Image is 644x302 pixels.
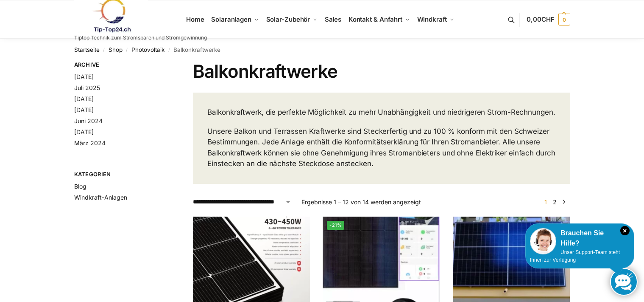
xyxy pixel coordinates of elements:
span: Archive [74,61,159,69]
a: Blog [74,183,86,190]
span: Solaranlagen [211,15,251,23]
span: Seite 1 [542,198,549,206]
a: Startseite [74,46,100,53]
a: Kontakt & Anfahrt [345,0,413,39]
img: Customer service [530,228,556,254]
a: [DATE] [74,95,94,102]
a: Shop [109,46,123,53]
span: CHF [541,15,555,23]
p: Balkonkraftwerk, die perfekte Möglichkeit zu mehr Unabhängigkeit und niedrigeren Strom-Rechnungen. [207,107,555,118]
select: Shop-Reihenfolge [193,198,291,206]
a: Photovoltaik [131,46,164,53]
a: März 2024 [74,139,106,147]
span: Kategorien [74,170,159,179]
span: / [100,47,109,54]
span: Windkraft [417,15,447,23]
a: → [560,198,567,206]
a: Solaranlagen [208,0,262,39]
a: Seite 2 [551,198,559,206]
span: Solar-Zubehör [266,15,310,23]
a: Windkraft-Anlagen [74,194,127,201]
span: / [123,47,131,54]
a: Solar-Zubehör [262,0,321,39]
a: Sales [321,0,345,39]
nav: Produkt-Seitennummerierung [539,198,570,206]
div: Brauchen Sie Hilfe? [530,228,630,248]
span: Unser Support-Team steht Ihnen zur Verfügung [530,249,620,263]
span: / [164,47,173,54]
a: [DATE] [74,106,94,113]
a: 0,00CHF 0 [527,7,570,32]
p: Unsere Balkon und Terrassen Kraftwerke sind Steckerfertig und zu 100 % konform mit den Schweizer ... [207,126,555,169]
p: Tiptop Technik zum Stromsparen und Stromgewinnung [74,35,207,40]
button: Close filters [158,61,163,71]
span: Kontakt & Anfahrt [348,15,402,23]
a: [DATE] [74,73,94,80]
span: 0 [558,14,570,25]
h1: Balkonkraftwerke [193,61,570,82]
a: Windkraft [413,0,458,39]
a: Juli 2025 [74,84,100,91]
nav: Breadcrumb [74,39,570,61]
a: Juni 2024 [74,117,103,124]
a: [DATE] [74,128,94,135]
span: Sales [325,15,342,23]
span: 0,00 [527,15,554,23]
i: Schließen [620,226,630,235]
p: Ergebnisse 1 – 12 von 14 werden angezeigt [301,198,421,206]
